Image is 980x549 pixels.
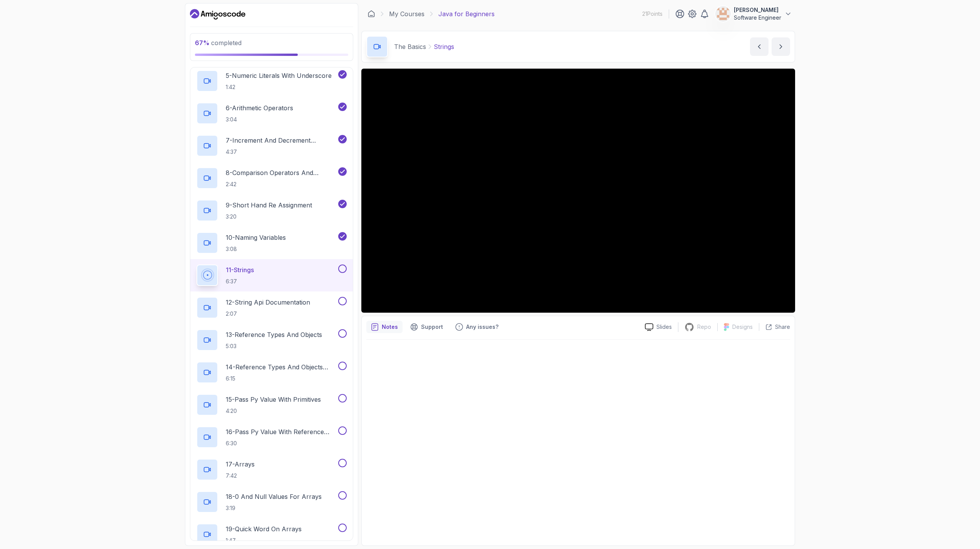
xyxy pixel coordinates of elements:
p: 6:15 [226,375,337,382]
button: 6-Arithmetic Operators3:04 [196,103,347,124]
button: 8-Comparison Operators and Booleans2:42 [196,167,347,189]
button: 5-Numeric Literals With Underscore1:42 [196,70,347,92]
p: 1:42 [226,83,332,91]
p: 5:03 [226,342,322,350]
p: Notes [382,323,398,331]
p: 2:42 [226,180,337,188]
button: 19-Quick Word On Arrays1:47 [196,524,347,545]
p: 6 - Arithmetic Operators [226,103,293,113]
button: 16-Pass Py Value With Reference Types6:30 [196,426,347,448]
button: 17-Arrays7:42 [196,459,347,480]
a: My Courses [389,9,425,19]
p: Strings [434,42,454,51]
p: 3:20 [226,213,312,221]
p: 14 - Reference Types And Objects Diferences [226,362,337,372]
button: 12-String Api Documentation2:07 [196,297,347,318]
p: 11 - Strings [226,265,254,274]
p: 5 - Numeric Literals With Underscore [226,71,332,80]
p: 2:07 [226,310,310,318]
span: completed [195,39,242,47]
p: Software Engineer [734,14,781,22]
button: Share [759,323,790,331]
a: Dashboard [367,10,375,18]
p: 3:19 [226,504,322,512]
p: Slides [656,323,672,331]
p: 21 Points [642,10,663,18]
p: 6:37 [226,278,254,285]
p: 16 - Pass Py Value With Reference Types [226,427,337,436]
button: 13-Reference Types And Objects5:03 [196,329,347,351]
button: 15-Pass Py Value With Primitives4:20 [196,394,347,416]
p: 7:42 [226,472,255,480]
p: Designs [732,323,753,331]
iframe: 11 - Strings [361,69,795,313]
button: 14-Reference Types And Objects Diferences6:15 [196,362,347,383]
button: previous content [750,37,769,56]
p: [PERSON_NAME] [734,6,781,14]
p: The Basics [394,42,426,51]
button: 11-Strings6:37 [196,264,347,286]
p: Repo [697,323,711,331]
p: 4:20 [226,407,321,415]
p: 8 - Comparison Operators and Booleans [226,168,337,177]
button: next content [772,37,790,56]
p: 12 - String Api Documentation [226,298,310,307]
p: 10 - Naming Variables [226,233,286,242]
p: 17 - Arrays [226,460,255,469]
button: 10-Naming Variables3:08 [196,232,347,254]
a: Dashboard [190,8,245,20]
a: Slides [639,323,678,331]
img: user profile image [716,7,730,21]
p: 6:30 [226,440,337,447]
p: Share [775,323,790,331]
p: 1:47 [226,537,302,544]
button: 18-0 And Null Values For Arrays3:19 [196,491,347,513]
span: 67 % [195,39,210,47]
p: 3:04 [226,116,293,123]
button: user profile image[PERSON_NAME]Software Engineer [715,6,792,22]
p: 19 - Quick Word On Arrays [226,524,302,534]
p: Java for Beginners [438,9,495,19]
p: 9 - Short Hand Re Assignment [226,200,312,210]
button: notes button [366,321,403,333]
button: Support button [406,321,448,333]
p: Any issues? [466,323,498,331]
button: Feedback button [451,321,503,333]
p: 7 - Increment And Decrement Operators [226,136,337,145]
p: 18 - 0 And Null Values For Arrays [226,492,322,501]
p: 15 - Pass Py Value With Primitives [226,395,321,404]
button: 9-Short Hand Re Assignment3:20 [196,200,347,221]
p: 13 - Reference Types And Objects [226,330,322,339]
p: 4:37 [226,148,337,156]
p: Support [421,323,443,331]
p: 3:08 [226,245,286,253]
button: 7-Increment And Decrement Operators4:37 [196,135,347,157]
